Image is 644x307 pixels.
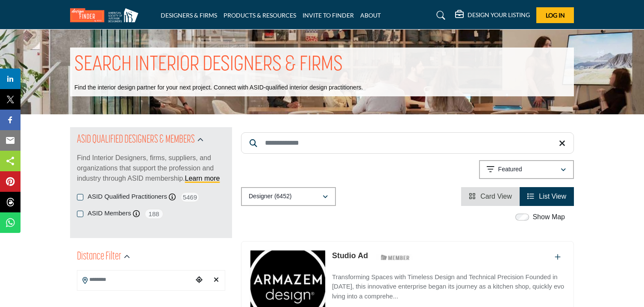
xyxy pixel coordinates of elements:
a: Studio Ad [332,251,368,260]
span: 5469 [180,192,200,203]
a: Search [428,9,451,22]
a: Transforming Spaces with Timeless Design and Technical Precision Founded in [DATE], this innovati... [332,267,565,301]
a: PRODUCTS & RESOURCES [223,12,296,19]
span: Card View [480,193,512,200]
h1: SEARCH INTERIOR DESIGNERS & FIRMS [74,52,343,78]
div: Choose your current location [193,271,206,289]
p: Find Interior Designers, firms, suppliers, and organizations that support the profession and indu... [77,153,225,184]
button: Designer (6452) [241,187,336,206]
p: Designer (6452) [249,192,291,201]
div: Clear search location [210,271,223,289]
span: 188 [144,209,164,219]
label: ASID Members [88,209,131,218]
input: Search Location [77,271,193,288]
label: ASID Qualified Practitioners [88,192,167,202]
a: DESIGNERS & FIRMS [161,12,217,19]
h2: ASID QUALIFIED DESIGNERS & MEMBERS [77,132,195,148]
div: DESIGN YOUR LISTING [455,10,530,21]
img: ASID Members Badge Icon [376,252,415,263]
label: Show Map [532,212,565,222]
a: Learn more [185,175,220,182]
h2: Distance Filter [77,249,121,265]
p: Featured [498,165,522,174]
img: Site Logo [70,8,143,22]
input: Search Keyword [241,132,574,154]
p: Transforming Spaces with Timeless Design and Technical Precision Founded in [DATE], this innovati... [332,272,565,301]
a: INVITE TO FINDER [303,12,354,19]
a: View Card [469,193,512,200]
a: View List [527,193,566,200]
span: List View [539,193,566,200]
p: Studio Ad [332,250,368,262]
span: Log In [546,12,565,19]
a: Add To List [555,253,561,261]
li: Card View [461,187,520,206]
input: ASID Qualified Practitioners checkbox [77,194,83,200]
p: Find the interior design partner for your next project. Connect with ASID-qualified interior desi... [74,83,363,92]
a: ABOUT [360,12,381,19]
input: ASID Members checkbox [77,211,83,217]
h5: DESIGN YOUR LISTING [468,11,530,19]
li: List View [520,187,574,206]
button: Log In [536,7,574,23]
button: Featured [479,160,574,179]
